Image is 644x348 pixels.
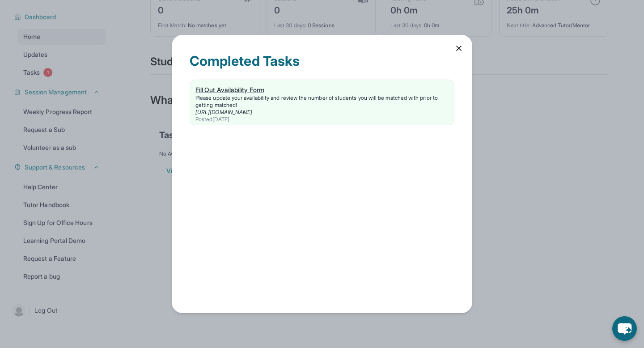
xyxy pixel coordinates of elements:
[195,94,449,109] div: Please update your availability and review the number of students you will be matched with prior ...
[195,85,449,94] div: Fill Out Availability Form
[190,53,454,80] div: Completed Tasks
[612,316,637,341] button: chat-button
[190,80,454,125] a: Fill Out Availability FormPlease update your availability and review the number of students you w...
[195,116,449,123] div: Posted [DATE]
[195,109,252,115] a: [URL][DOMAIN_NAME]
